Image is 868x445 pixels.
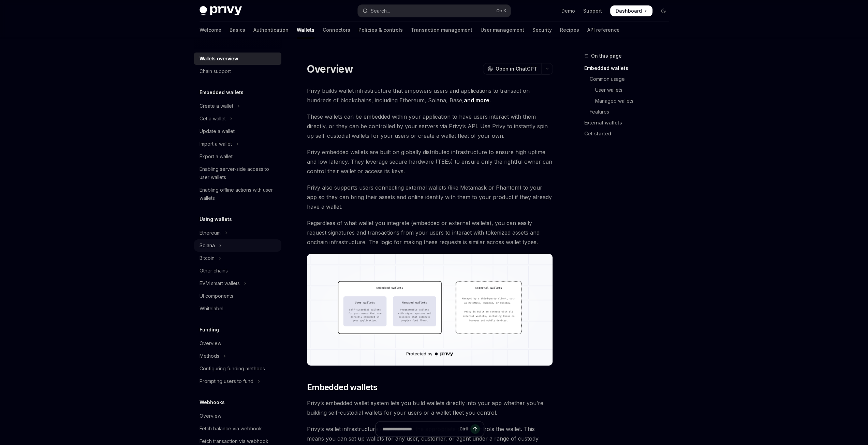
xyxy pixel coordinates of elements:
[584,95,674,106] a: Managed wallets
[583,8,602,14] a: Support
[194,277,281,290] button: Toggle EVM smart wallets section
[194,163,281,183] a: Enabling server-side access to user wallets
[200,22,221,38] a: Welcome
[253,22,289,38] a: Authentication
[200,229,221,237] div: Ethereum
[200,339,221,347] div: Overview
[584,117,674,128] a: External wallets
[307,147,553,176] span: Privy embedded wallets are built on globally distributed infrastructure to ensure high uptime and...
[194,265,281,277] a: Other chains
[464,97,489,104] a: and more
[470,424,480,434] button: Send message
[307,254,553,366] img: images/walletoverview.png
[371,7,390,15] div: Search...
[323,22,350,38] a: Connectors
[194,375,281,387] button: Toggle Prompting users to fund section
[200,365,265,373] div: Configuring funding methods
[230,22,245,38] a: Basics
[200,127,235,135] div: Update a wallet
[411,22,472,38] a: Transaction management
[200,292,233,300] div: UI components
[194,239,281,252] button: Toggle Solana section
[194,362,281,375] a: Configuring funding methods
[561,8,575,14] a: Demo
[200,267,228,275] div: Other chains
[297,22,314,38] a: Wallets
[194,337,281,350] a: Overview
[358,22,403,38] a: Policies & controls
[200,55,238,63] div: Wallets overview
[584,85,674,95] a: User wallets
[194,100,281,112] button: Toggle Create a wallet section
[200,279,240,287] div: EVM smart wallets
[591,52,622,60] span: On this page
[194,290,281,302] a: UI components
[194,227,281,239] button: Toggle Ethereum section
[307,112,553,140] span: These wallets can be embedded within your application to have users interact with them directly, ...
[194,184,281,204] a: Enabling offline actions with user wallets
[200,398,225,406] h5: Webhooks
[483,63,541,75] button: Open in ChatGPT
[200,326,219,334] h5: Funding
[194,138,281,150] button: Toggle Import a wallet section
[200,102,233,110] div: Create a wallet
[200,305,223,313] div: Whitelabel
[200,241,215,250] div: Solana
[200,425,262,433] div: Fetch balance via webhook
[200,6,242,16] img: dark logo
[194,150,281,163] a: Export a wallet
[307,398,553,417] span: Privy’s embedded wallet system lets you build wallets directly into your app whether you’re build...
[532,22,552,38] a: Security
[584,74,674,85] a: Common usage
[307,218,553,247] span: Regardless of what wallet you integrate (embedded or external wallets), you can easily request si...
[200,186,277,202] div: Enabling offline actions with user wallets
[200,412,221,420] div: Overview
[194,302,281,315] a: Whitelabel
[194,252,281,264] button: Toggle Bitcoin section
[200,254,215,262] div: Bitcoin
[496,8,506,14] span: Ctrl K
[584,63,674,74] a: Embedded wallets
[200,377,253,385] div: Prompting users to fund
[200,140,232,148] div: Import a wallet
[587,22,620,38] a: API reference
[200,152,233,161] div: Export a wallet
[584,128,674,139] a: Get started
[194,350,281,362] button: Toggle Methods section
[194,410,281,422] a: Overview
[200,215,232,223] h5: Using wallets
[200,352,219,360] div: Methods
[610,5,652,16] a: Dashboard
[307,86,553,105] span: Privy builds wallet infrastructure that empowers users and applications to transact on hundreds o...
[194,65,281,77] a: Chain support
[194,125,281,137] a: Update a wallet
[382,421,457,436] input: Ask a question...
[307,63,353,75] h1: Overview
[584,106,674,117] a: Features
[200,67,231,75] div: Chain support
[194,53,281,65] a: Wallets overview
[194,113,281,125] button: Toggle Get a wallet section
[496,65,537,72] span: Open in ChatGPT
[358,5,511,17] button: Open search
[200,88,244,97] h5: Embedded wallets
[307,183,553,211] span: Privy also supports users connecting external wallets (like Metamask or Phantom) to your app so t...
[658,5,669,16] button: Toggle dark mode
[307,382,377,393] span: Embedded wallets
[200,115,226,123] div: Get a wallet
[200,165,277,181] div: Enabling server-side access to user wallets
[194,422,281,435] a: Fetch balance via webhook
[481,22,524,38] a: User management
[560,22,579,38] a: Recipes
[616,8,642,14] span: Dashboard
